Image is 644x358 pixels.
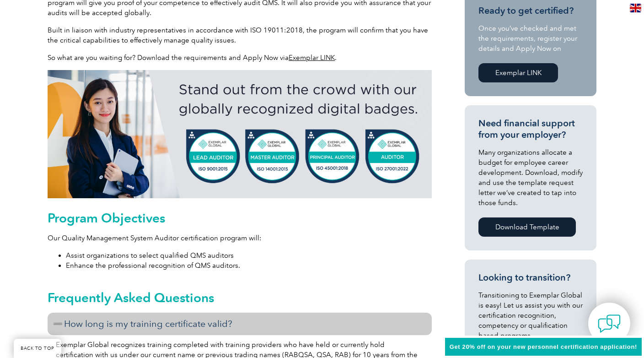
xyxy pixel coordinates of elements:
a: Exemplar LINK [289,54,335,62]
p: Transitioning to Exemplar Global is easy! Let us assist you with our certification recognition, c... [478,290,583,341]
h2: Frequently Asked Questions [48,290,432,305]
p: Built in liaison with industry representatives in accordance with ISO 19011:2018, the program wil... [48,25,432,45]
span: Get 20% off on your new personnel certification application! [450,343,637,350]
a: Download Template [478,217,576,237]
a: Exemplar LINK [478,63,558,82]
h3: Ready to get certified? [478,5,583,16]
a: BACK TO TOP [14,339,61,358]
p: Our Quality Management System Auditor certification program will: [48,233,432,243]
h3: Need financial support from your employer? [478,118,583,141]
li: Enhance the professional recognition of QMS auditors. [66,260,432,271]
p: Many organizations allocate a budget for employee career development. Download, modify and use th... [478,147,583,208]
h3: Looking to transition? [478,272,583,283]
img: badges [48,70,432,198]
img: contact-chat.png [598,312,621,335]
h3: How long is my training certificate valid? [48,313,432,335]
li: Assist organizations to select qualified QMS auditors [66,250,432,260]
p: Once you’ve checked and met the requirements, register your details and Apply Now on [478,23,583,54]
h2: Program Objectives [48,211,432,225]
p: So what are you waiting for? Download the requirements and Apply Now via . [48,53,432,63]
img: en [630,4,641,12]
